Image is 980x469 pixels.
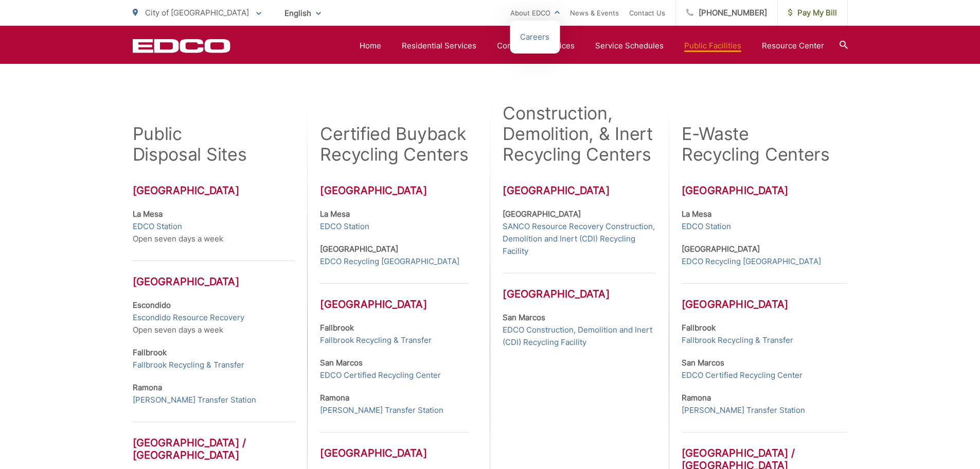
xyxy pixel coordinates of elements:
h2: Public Disposal Sites [133,124,247,165]
strong: Ramona [320,393,349,403]
strong: La Mesa [320,209,350,219]
a: About EDCO [510,7,560,19]
strong: Fallbrook [682,323,716,333]
strong: San Marcos [682,358,724,368]
h3: [GEOGRAPHIC_DATA] [133,184,295,197]
strong: [GEOGRAPHIC_DATA] [682,244,760,254]
h3: [GEOGRAPHIC_DATA] / [GEOGRAPHIC_DATA] [133,422,295,461]
p: Open seven days a week [133,299,295,336]
h2: Certified Buyback Recycling Centers [320,124,469,165]
a: Contact Us [629,7,665,19]
a: SANCO Resource Recovery Construction, Demolition and Inert (CDI) Recycling Facility [503,220,655,257]
h3: [GEOGRAPHIC_DATA] [320,283,469,310]
a: EDCO Station [320,220,369,233]
h3: [GEOGRAPHIC_DATA] [503,184,655,197]
a: Fallbrook Recycling & Transfer [320,334,432,346]
h3: [GEOGRAPHIC_DATA] [320,432,469,459]
strong: San Marcos [320,358,363,368]
a: Public Facilities [684,40,741,52]
strong: [GEOGRAPHIC_DATA] [503,209,581,219]
a: [PERSON_NAME] Transfer Station [133,394,256,406]
a: [PERSON_NAME] Transfer Station [682,404,805,416]
strong: Ramona [682,393,711,403]
a: EDCO Station [682,220,731,233]
strong: La Mesa [682,209,711,219]
a: EDCO Construction, Demolition and Inert (CDI) Recycling Facility [503,324,655,349]
a: Escondido Resource Recovery [133,311,244,324]
h2: E-Waste Recycling Centers [682,124,830,165]
h3: [GEOGRAPHIC_DATA] [133,260,295,288]
span: Pay My Bill [788,7,837,19]
strong: [GEOGRAPHIC_DATA] [320,244,398,254]
p: Open seven days a week [133,208,295,245]
a: News & Events [570,7,619,19]
span: English [277,4,329,22]
span: City of [GEOGRAPHIC_DATA] [145,8,249,18]
a: EDCO Certified Recycling Center [320,369,441,381]
strong: Fallbrook [133,348,167,357]
a: Resource Center [762,40,824,52]
a: Fallbrook Recycling & Transfer [682,334,793,346]
a: EDCO Recycling [GEOGRAPHIC_DATA] [320,255,459,268]
a: Service Schedules [595,40,664,52]
strong: Ramona [133,383,162,392]
a: EDCO Recycling [GEOGRAPHIC_DATA] [682,255,821,268]
h3: [GEOGRAPHIC_DATA] [682,283,847,310]
a: Commercial Services [497,40,575,52]
a: Careers [520,31,549,43]
h2: Construction, Demolition, & Inert Recycling Centers [503,103,655,165]
strong: San Marcos [503,312,545,322]
h3: [GEOGRAPHIC_DATA] [503,273,655,300]
a: EDCD logo. Return to the homepage. [133,39,230,53]
a: [PERSON_NAME] Transfer Station [320,404,443,416]
strong: La Mesa [133,209,163,219]
a: EDCO Certified Recycling Center [682,369,803,381]
strong: Escondido [133,300,171,310]
strong: Fallbrook [320,323,354,333]
a: Residential Services [402,40,476,52]
h3: [GEOGRAPHIC_DATA] [682,184,847,197]
h3: [GEOGRAPHIC_DATA] [320,184,469,197]
a: Home [360,40,381,52]
a: EDCO Station [133,220,182,233]
a: Fallbrook Recycling & Transfer [133,359,244,371]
